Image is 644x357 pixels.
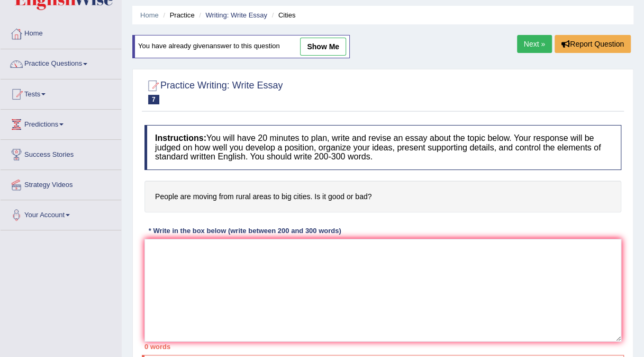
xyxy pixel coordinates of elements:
a: Practice Questions [1,49,121,76]
li: Practice [160,10,194,20]
a: Writing: Write Essay [205,11,267,19]
div: 0 words [144,342,621,352]
a: Tests [1,79,121,106]
a: Home [1,19,121,46]
div: You have already given answer to this question [132,35,350,58]
h4: People are moving from rural areas to big cities. Is it good or bad? [144,181,621,213]
b: Instructions: [155,133,206,142]
a: Next » [517,35,552,53]
a: Home [140,11,159,19]
button: Report Question [555,35,631,53]
a: show me [300,38,346,56]
span: 7 [148,95,159,104]
a: Predictions [1,110,121,136]
h4: You will have 20 minutes to plan, write and revise an essay about the topic below. Your response ... [144,125,621,170]
li: Cities [269,10,296,20]
a: Strategy Videos [1,170,121,197]
a: Your Account [1,200,121,227]
h2: Practice Writing: Write Essay [144,78,283,104]
div: * Write in the box below (write between 200 and 300 words) [144,226,345,236]
a: Success Stories [1,140,121,166]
